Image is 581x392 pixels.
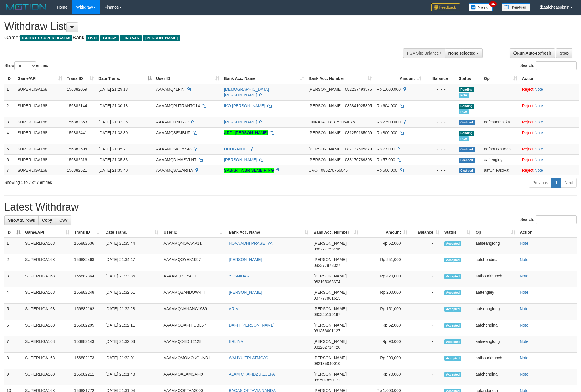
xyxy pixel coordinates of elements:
[360,353,410,369] td: Rp 200,000
[224,168,274,173] a: SABARITA BR SEMBIRING
[376,147,395,151] span: Rp 77.000
[224,130,268,135] a: ARDI [PERSON_NAME]
[156,130,191,135] span: AAAAMQSEMBUR
[15,144,65,154] td: SUPERLIGA168
[426,157,454,163] div: - - -
[229,290,262,295] a: [PERSON_NAME]
[4,73,15,84] th: ID
[502,3,530,11] img: panduan.png
[103,320,161,336] td: [DATE] 21:32:11
[15,154,65,165] td: SUPERLIGA168
[444,323,462,328] span: Accepted
[229,257,262,262] a: [PERSON_NAME]
[551,178,561,188] a: 1
[4,127,15,144] td: 4
[4,61,48,70] label: Show entries
[360,320,410,336] td: Rp 52,000
[459,131,474,136] span: Pending
[376,157,395,162] span: Rp 57.000
[4,271,23,287] td: 3
[445,48,483,58] button: None selected
[314,372,347,376] span: [PERSON_NAME]
[72,304,103,320] td: 156882162
[534,130,543,135] a: Note
[311,227,360,238] th: Bank Acc. Number: activate to sort column ascending
[473,227,517,238] th: Op: activate to sort column ascending
[161,271,226,287] td: AAAAMQBOYAH1
[14,61,36,70] select: Showentries
[345,87,372,92] span: Copy 082237493576 to clipboard
[520,127,579,144] td: ·
[410,254,442,271] td: -
[314,279,340,284] span: Copy 082165366374 to clipboard
[376,120,401,124] span: Rp 2.500.000
[65,73,96,84] th: Trans ID: activate to sort column ascending
[444,372,462,377] span: Accepted
[444,274,462,279] span: Accepted
[23,238,72,254] td: SUPERLIGA168
[314,312,340,317] span: Copy 085345196187 to clipboard
[520,257,528,262] a: Note
[4,165,15,175] td: 7
[314,378,340,382] span: Copy 089507850772 to clipboard
[4,353,23,369] td: 8
[473,369,517,385] td: aafchendina
[15,100,65,117] td: SUPERLIGA168
[473,353,517,369] td: aafhourkhuoch
[345,103,372,108] span: Copy 085841025895 to clipboard
[410,227,442,238] th: Balance: activate to sort column ascending
[161,320,226,336] td: AAAAMQDAFITIQBL67
[459,120,475,125] span: Grabbed
[520,290,528,295] a: Note
[321,168,348,173] span: Copy 085276766045 to clipboard
[426,86,454,92] div: - - -
[481,154,519,165] td: aaftengley
[72,353,103,369] td: 156882173
[309,168,318,173] span: OVO
[72,227,103,238] th: Trans ID: activate to sort column ascending
[410,271,442,287] td: -
[306,73,374,84] th: Bank Acc. Number: activate to sort column ascending
[520,306,528,311] a: Note
[20,35,72,41] span: ISPORT > SUPERLIGA168
[426,167,454,173] div: - - -
[534,103,543,108] a: Note
[23,287,72,304] td: SUPERLIGA168
[23,304,72,320] td: SUPERLIGA168
[473,287,517,304] td: aaftengley
[103,254,161,271] td: [DATE] 21:34:47
[67,120,87,124] span: 156882363
[229,339,243,344] a: ERLINA
[423,73,456,84] th: Balance
[98,120,128,124] span: [DATE] 21:32:35
[360,254,410,271] td: Rp 251,000
[100,35,119,41] span: GOPAY
[522,168,534,173] a: Reject
[229,323,274,327] a: DAFIT [PERSON_NAME]
[520,73,579,84] th: Action
[444,290,462,295] span: Accepted
[67,87,87,92] span: 156882059
[59,218,68,223] span: CSV
[156,103,200,108] span: AAAAMQPUTRANTO14
[314,290,347,295] span: [PERSON_NAME]
[410,336,442,353] td: -
[226,227,311,238] th: Bank Acc. Name: activate to sort column ascending
[309,103,342,108] span: [PERSON_NAME]
[23,353,72,369] td: SUPERLIGA168
[143,35,180,41] span: [PERSON_NAME]
[489,1,497,7] span: 34
[156,157,196,162] span: AAAAMQDIMASVLNT
[481,73,519,84] th: Op: activate to sort column ascending
[481,144,519,154] td: aafhourkhuoch
[161,353,226,369] td: AAAAMQMOMOKGUNDIL
[314,339,347,344] span: [PERSON_NAME]
[161,238,226,254] td: AAAAMQNOVAAP11
[23,271,72,287] td: SUPERLIGA168
[481,165,519,175] td: aafChievsovat
[520,241,528,246] a: Note
[520,215,577,224] label: Search:
[4,336,23,353] td: 7
[520,100,579,117] td: ·
[314,247,340,251] span: Copy 088227753496 to clipboard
